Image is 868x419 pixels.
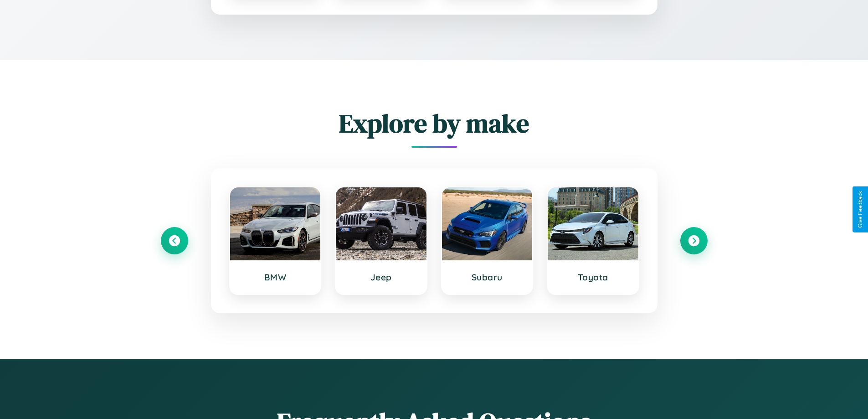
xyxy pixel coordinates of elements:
[557,272,629,283] h3: Toyota
[857,191,863,228] div: Give Feedback
[451,272,524,283] h3: Subaru
[239,272,312,283] h3: BMW
[161,106,708,141] h2: Explore by make
[345,272,417,283] h3: Jeep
